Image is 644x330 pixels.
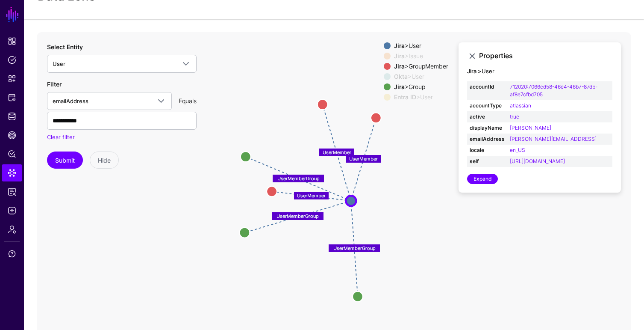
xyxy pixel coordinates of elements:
[467,68,482,74] strong: Jira >
[8,37,16,45] span: Dashboard
[323,149,351,155] text: UserMember
[470,158,505,165] strong: self
[2,221,22,238] a: Admin
[470,83,505,91] strong: accountId
[510,83,597,98] a: 712020:7066cd58-46e4-46b7-87db-af8e7cfbd705
[8,187,16,196] span: Access Reporting
[333,245,376,251] text: UserMemberGroup
[2,202,22,219] a: Logs
[8,56,16,64] span: Policies
[8,169,16,177] span: Data Lens
[297,193,326,199] text: UserMember
[392,83,450,90] div: > Group
[479,52,612,60] h3: Properties
[394,93,416,101] strong: Entra ID
[2,127,22,144] a: CAEP Hub
[392,63,450,70] div: > GroupMember
[470,146,505,154] strong: locale
[175,96,200,105] div: Equals
[394,42,405,49] strong: Jira
[53,98,88,104] span: emailAddress
[277,175,320,181] text: UserMemberGroup
[394,83,405,90] strong: Jira
[392,42,450,49] div: > User
[394,52,405,59] strong: Jira
[2,164,22,181] a: Data Lens
[276,213,319,219] text: UserMemberGroup
[467,68,612,75] h4: User
[510,125,551,131] a: [PERSON_NAME]
[392,94,450,101] div: > User
[2,108,22,125] a: Identity Data Fabric
[510,136,597,142] a: [PERSON_NAME][EMAIL_ADDRESS]
[90,152,119,169] button: Hide
[394,62,405,70] strong: Jira
[8,150,16,158] span: Policy Lens
[47,42,83,51] label: Select Entity
[2,183,22,200] a: Access Reporting
[510,158,565,164] a: [URL][DOMAIN_NAME]
[47,80,62,89] label: Filter
[8,112,16,121] span: Identity Data Fabric
[47,152,83,169] button: Submit
[392,73,450,80] div: > User
[47,134,75,140] a: Clear filter
[349,156,378,162] text: UserMember
[53,60,65,67] span: User
[2,51,22,68] a: Policies
[2,89,22,106] a: Protected Systems
[8,74,16,83] span: Snippets
[2,33,22,50] a: Dashboard
[8,225,16,234] span: Admin
[2,70,22,87] a: Snippets
[8,93,16,102] span: Protected Systems
[510,147,525,153] a: en_US
[8,250,16,258] span: Support
[470,102,505,110] strong: accountType
[510,113,519,120] a: true
[467,174,498,184] a: Expand
[394,73,408,80] strong: Okta
[8,131,16,140] span: CAEP Hub
[2,146,22,163] a: Policy Lens
[470,113,505,121] strong: active
[510,102,531,109] a: atlassian
[5,5,20,24] a: SGNL
[392,53,450,59] div: > Issue
[8,206,16,215] span: Logs
[470,124,505,132] strong: displayName
[470,135,505,143] strong: emailAddress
